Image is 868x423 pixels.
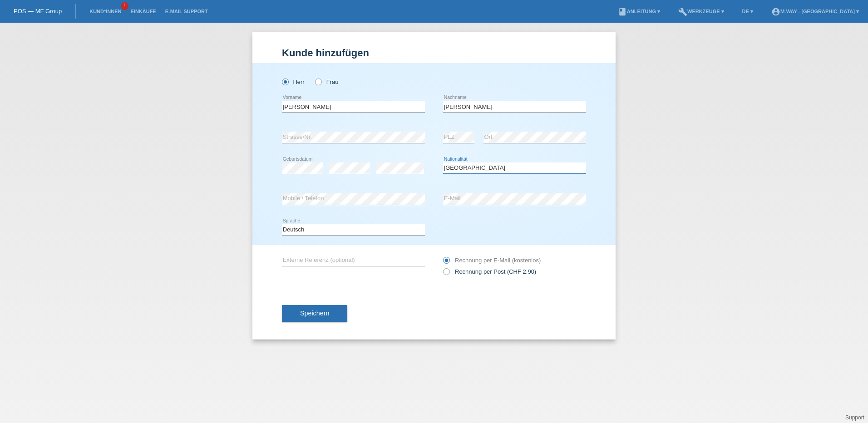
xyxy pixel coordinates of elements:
i: account_circle [771,7,780,16]
a: bookAnleitung ▾ [613,9,665,14]
span: 1 [121,2,128,10]
input: Herr [282,79,288,84]
label: Rechnung per Post (CHF 2.90) [443,268,536,275]
a: buildWerkzeuge ▾ [674,9,729,14]
a: E-Mail Support [161,9,212,14]
span: Speichern [300,310,329,317]
a: DE ▾ [738,9,758,14]
input: Frau [315,79,321,84]
a: account_circlem-way - [GEOGRAPHIC_DATA] ▾ [767,9,863,14]
i: build [678,7,687,16]
a: Einkäufe [126,9,160,14]
h1: Kunde hinzufügen [282,47,586,59]
label: Rechnung per E-Mail (kostenlos) [443,257,541,264]
a: Support [845,414,864,421]
a: Kund*innen [85,9,126,14]
i: book [618,7,627,16]
input: Rechnung per Post (CHF 2.90) [443,268,449,280]
label: Herr [282,79,305,85]
button: Speichern [282,305,347,322]
input: Rechnung per E-Mail (kostenlos) [443,257,449,268]
label: Frau [315,79,338,85]
a: POS — MF Group [14,8,62,15]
